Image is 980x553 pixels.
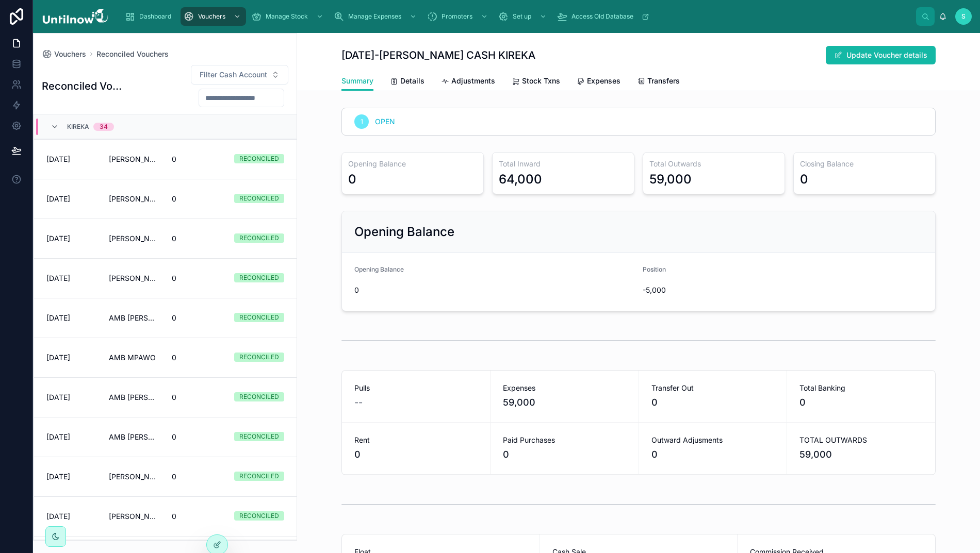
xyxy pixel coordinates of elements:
[826,46,936,64] button: Update Voucher details
[172,432,222,442] span: 0
[554,7,655,26] a: Access Old Database
[109,511,159,522] span: [PERSON_NAME]
[34,298,297,338] a: [DATE]AMB [PERSON_NAME]0RECONCILED
[172,511,222,522] span: 0
[239,194,279,203] div: RECONCILED
[451,76,495,86] span: Adjustments
[651,447,775,462] span: 0
[441,72,495,92] a: Adjustments
[239,273,279,282] div: RECONCILED
[239,511,279,521] div: RECONCILED
[46,472,96,482] span: [DATE]
[109,432,159,442] span: AMB [PERSON_NAME]
[46,154,96,164] span: [DATE]
[34,457,297,496] a: [DATE][PERSON_NAME] CASH KIREKA0RECONCILED
[587,76,620,86] span: Expenses
[341,48,535,62] h1: [DATE]-[PERSON_NAME] CASH KIREKA
[800,159,929,169] h3: Closing Balance
[512,72,560,92] a: Stock Txns
[34,258,297,298] a: [DATE][PERSON_NAME]0RECONCILED
[637,72,680,92] a: Transfers
[961,12,966,21] span: S
[172,273,222,283] span: 0
[46,273,96,283] span: [DATE]
[390,72,424,92] a: Details
[513,12,531,21] span: Set up
[109,472,159,482] span: [PERSON_NAME] CASH KIREKA
[499,171,542,188] div: 64,000
[522,76,560,86] span: Stock Txns
[651,395,775,410] span: 0
[348,12,401,21] span: Manage Expenses
[41,8,108,25] img: App logo
[172,154,222,164] span: 0
[239,313,279,322] div: RECONCILED
[239,154,279,163] div: RECONCILED
[46,233,96,244] span: [DATE]
[34,417,297,457] a: [DATE]AMB [PERSON_NAME]0RECONCILED
[348,171,356,188] div: 0
[200,70,267,80] span: Filter Cash Account
[503,395,626,410] span: 59,000
[348,159,477,169] h3: Opening Balance
[109,273,159,283] span: [PERSON_NAME]
[239,432,279,441] div: RECONCILED
[46,511,96,522] span: [DATE]
[172,194,222,204] span: 0
[34,377,297,417] a: [DATE]AMB [PERSON_NAME]0RECONCILED
[341,72,373,91] a: Summary
[354,395,363,410] span: --
[503,447,626,462] span: 0
[181,7,246,26] a: Vouchers
[34,179,297,219] a: [DATE][PERSON_NAME]0RECONCILED
[109,233,159,244] span: [PERSON_NAME]
[503,435,626,445] span: Paid Purchases
[354,435,478,445] span: Rent
[375,116,395,127] span: OPEN
[198,12,225,21] span: Vouchers
[799,395,923,410] span: 0
[239,472,279,481] div: RECONCILED
[799,383,923,393] span: Total Banking
[100,123,108,131] div: 34
[571,12,633,21] span: Access Old Database
[266,12,308,21] span: Manage Stock
[34,338,297,377] a: [DATE]AMB MPAWO0RECONCILED
[34,496,297,536] a: [DATE][PERSON_NAME]0RECONCILED
[109,313,159,323] span: AMB [PERSON_NAME]
[172,233,222,244] span: 0
[649,159,778,169] h3: Total Outwards
[109,392,159,403] span: AMB [PERSON_NAME]
[46,313,96,323] span: [DATE]
[239,233,279,243] div: RECONCILED
[799,435,923,445] span: TOTAL OUTWARDS
[442,12,472,21] span: Promoters
[46,194,96,204] span: [DATE]
[354,383,478,393] span: Pulls
[495,7,552,26] a: Set up
[139,12,171,21] span: Dashboard
[239,392,279,401] div: RECONCILED
[34,219,297,258] a: [DATE][PERSON_NAME]0RECONCILED
[96,49,169,59] a: Reconciled Vouchers
[643,285,923,295] span: -5,000
[647,76,680,86] span: Transfers
[800,171,808,188] div: 0
[34,139,297,179] a: [DATE][PERSON_NAME]0RECONCILED
[649,171,692,188] div: 59,000
[172,472,222,482] span: 0
[354,447,478,462] span: 0
[42,79,126,93] h1: Reconciled Vouchers
[577,72,620,92] a: Expenses
[643,265,666,273] span: Position
[239,353,279,362] div: RECONCILED
[46,353,96,363] span: [DATE]
[651,383,775,393] span: Transfer Out
[424,7,493,26] a: Promoters
[191,65,288,85] button: Select Button
[361,118,363,126] span: 1
[117,5,916,28] div: scrollable content
[109,353,156,363] span: AMB MPAWO
[67,123,89,131] span: Kireka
